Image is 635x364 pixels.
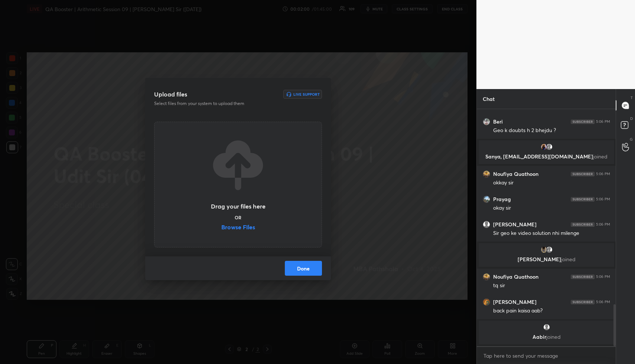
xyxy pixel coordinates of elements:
[493,221,537,228] h6: [PERSON_NAME]
[483,334,610,340] p: Aabir
[571,222,595,227] img: 4P8fHbbgJtejmAAAAAElFTkSuQmCC
[540,246,547,253] img: thumbnail.jpg
[493,127,610,134] div: Geo k doubts h 2 bhejdu ?
[630,137,633,142] p: G
[571,197,595,201] img: 4P8fHbbgJtejmAAAAAElFTkSuQmCC
[493,230,610,237] div: Sir geo ke video solution nhi milenge
[596,119,610,124] div: 5:06 PM
[285,261,322,276] button: Done
[630,116,633,121] p: D
[293,92,320,96] h6: Live Support
[571,275,595,279] img: 4P8fHbbgJtejmAAAAAElFTkSuQmCC
[596,172,610,176] div: 5:06 PM
[571,300,595,304] img: 4P8fHbbgJtejmAAAAAElFTkSuQmCC
[561,256,575,263] span: joined
[543,324,550,331] img: default.png
[593,153,608,160] span: joined
[546,333,560,340] span: joined
[477,89,501,109] p: Chat
[483,299,490,305] img: thumbnail.jpg
[493,196,511,203] h6: Prayag
[477,109,616,346] div: grid
[235,215,241,220] h5: OR
[211,203,266,209] h3: Drag your files here
[545,143,553,151] img: default.png
[483,221,490,228] img: default.png
[596,275,610,279] div: 5:06 PM
[596,300,610,304] div: 5:06 PM
[483,196,490,203] img: thumbnail.jpg
[483,273,490,280] img: thumbnail.jpg
[154,90,187,99] h3: Upload files
[493,307,610,315] div: back pain kaisa aab?
[493,282,610,289] div: tq sir
[493,204,610,212] div: okay sir
[154,100,274,107] p: Select files from your system to upload them
[596,197,610,201] div: 5:06 PM
[493,171,538,177] h6: Noufiya Quathoon
[483,171,490,177] img: thumbnail.jpg
[631,95,633,101] p: T
[540,143,547,151] img: thumbnail.jpg
[483,256,610,262] p: [PERSON_NAME]
[493,118,503,125] h6: Beri
[483,118,490,125] img: thumbnail.jpg
[493,299,537,305] h6: [PERSON_NAME]
[483,154,610,160] p: Sanya, [EMAIL_ADDRESS][DOMAIN_NAME]
[493,179,610,187] div: okkay sir
[571,172,595,176] img: 4P8fHbbgJtejmAAAAAElFTkSuQmCC
[493,273,538,280] h6: Noufiya Quathoon
[596,222,610,227] div: 5:06 PM
[571,119,595,124] img: 4P8fHbbgJtejmAAAAAElFTkSuQmCC
[545,246,553,253] img: default.png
